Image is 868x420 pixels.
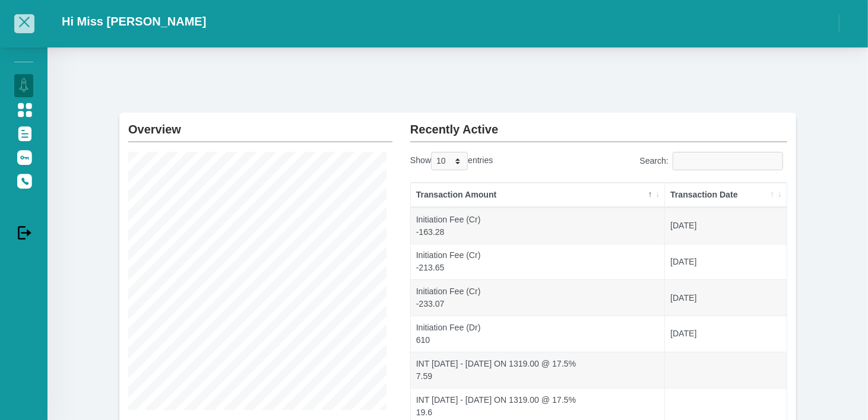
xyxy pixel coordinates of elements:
a: Contact Us [14,169,33,192]
label: Search: [639,152,787,170]
a: Dashboard [14,74,33,97]
td: [DATE] [665,279,787,316]
a: Documents [14,122,33,144]
td: Initiation Fee (Dr) 610 [411,316,665,352]
th: Transaction Amount: activate to sort column descending [411,183,665,208]
h2: Overview [128,113,392,136]
td: [DATE] [665,316,787,352]
h2: Hi Miss [PERSON_NAME] [62,14,206,28]
select: Showentries [431,152,468,170]
td: Initiation Fee (Cr) -233.07 [411,279,665,316]
a: Logout [14,221,33,243]
label: Show entries [410,152,493,170]
a: Update Password [14,145,33,168]
h2: Recently Active [410,113,787,136]
td: INT [DATE] - [DATE] ON 1319.00 @ 17.5% 7.59 [411,352,665,388]
a: Manage Account [14,98,33,120]
input: Search: [673,152,783,170]
li: Manage [14,56,33,67]
td: [DATE] [665,244,787,280]
td: Initiation Fee (Cr) -213.65 [411,244,665,280]
th: Transaction Date: activate to sort column ascending [665,183,787,208]
td: [DATE] [665,208,787,244]
td: Initiation Fee (Cr) -163.28 [411,208,665,244]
